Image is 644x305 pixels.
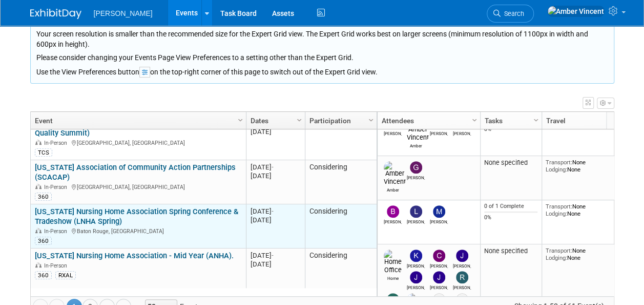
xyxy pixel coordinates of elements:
a: Column Settings [530,112,542,127]
a: Event [35,112,239,129]
span: Column Settings [236,116,244,124]
span: Column Settings [470,116,479,124]
img: Keith Carreker [410,250,422,262]
span: - [272,252,274,259]
span: In-Person [44,228,70,235]
div: Home Office [384,274,402,281]
div: [DATE] [251,127,300,136]
span: Search [501,10,524,17]
span: Transport: [546,247,572,254]
div: [DATE] [251,260,300,269]
a: [US_STATE] Nursing Home Association Spring Conference & Tradeshow (LNHA Spring) [35,207,238,226]
div: Rick Deloney [453,283,471,290]
div: Please consider changing your Events Page View Preferences to a setting other than the Expert Grid. [36,49,608,63]
div: [GEOGRAPHIC_DATA], [GEOGRAPHIC_DATA] [35,138,241,147]
div: Cole Stewart [430,262,448,269]
img: In-Person Event [35,228,41,233]
div: Laura Berenato [407,218,425,224]
span: Column Settings [367,116,375,124]
img: Home Office [384,250,402,274]
div: 360 [35,271,52,279]
td: Considering [305,160,377,204]
div: None specified [484,159,537,167]
a: [US_STATE] Nursing Home Association - Mid Year (ANHA). [35,251,234,260]
span: Transport: [546,159,572,166]
div: 360 [35,193,52,201]
img: Jeff Freese [433,271,445,283]
div: Keith Carreker [407,262,425,269]
img: Cole Stewart [433,250,445,262]
div: Amber Vincent [407,142,425,148]
div: Mike Randolph [430,218,448,224]
div: RXAL [55,271,76,279]
div: Your screen resolution is smaller than the recommended size for the Expert Grid view. The Expert ... [36,26,608,63]
span: Lodging: [546,210,567,217]
a: Travel [546,112,617,129]
span: Column Settings [532,116,540,124]
img: In-Person Event [35,184,41,189]
a: Dates [251,112,298,129]
img: Rick Deloney [456,271,468,283]
div: 360 [35,237,52,245]
img: Amber Vincent [407,117,429,142]
span: In-Person [44,140,70,146]
div: None specified [484,247,537,255]
div: None None [546,159,619,174]
div: 0 of 1 Complete [484,203,537,210]
div: Amber Vincent [384,186,402,193]
span: In-Person [44,262,70,269]
img: Jana Jennings [410,271,422,283]
img: Mike Randolph [433,205,445,218]
div: [DATE] [251,171,300,180]
div: [DATE] [251,163,300,171]
img: James Littlejohn [456,250,468,262]
img: Laura Berenato [410,205,422,218]
a: Column Settings [294,112,305,127]
div: None None [546,203,619,218]
div: [GEOGRAPHIC_DATA], [GEOGRAPHIC_DATA] [35,182,241,191]
div: 0% [484,126,537,133]
img: Amber Vincent [547,6,605,17]
div: None None [546,247,619,262]
div: Jeff Freese [430,283,448,290]
span: Lodging: [546,254,567,261]
div: Jaime Butler [430,129,448,136]
div: Brent Hudson [384,218,402,224]
span: Column Settings [295,116,303,124]
img: Brent Hudson [387,205,399,218]
img: In-Person Event [35,140,41,145]
td: Considering [305,116,377,160]
div: Jana Jennings [407,283,425,290]
span: [PERSON_NAME] [94,9,153,17]
span: - [272,163,274,171]
img: ExhibitDay [30,9,81,19]
img: Amber Vincent [384,161,406,186]
img: Greg Friesen [410,161,422,174]
img: In-Person Event [35,262,41,268]
a: Search [487,5,534,23]
div: Traci Varon [384,129,402,136]
a: Attendees [382,112,473,129]
a: [US_STATE] Association of Community Action Partnerships (SCACAP) [35,163,236,182]
span: Lodging: [546,166,567,173]
div: [DATE] [251,207,300,216]
div: TCS [35,148,52,157]
div: Brandon Stephens [453,129,471,136]
a: Tasks [485,112,535,129]
a: Column Settings [365,112,377,127]
div: Baton Rouge, [GEOGRAPHIC_DATA] [35,226,241,235]
div: Greg Friesen [407,174,425,180]
a: Column Settings [469,112,480,127]
a: Column Settings [235,112,246,127]
div: 0% [484,214,537,221]
span: Transport: [546,203,572,210]
span: - [272,207,274,215]
a: Participation [309,112,370,129]
span: In-Person [44,184,70,190]
div: James Littlejohn [453,262,471,269]
div: Use the View Preferences button on the top-right corner of this page to switch out of the Expert ... [36,63,608,78]
div: [DATE] [251,251,300,260]
div: [DATE] [251,216,300,224]
td: Considering [305,204,377,249]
